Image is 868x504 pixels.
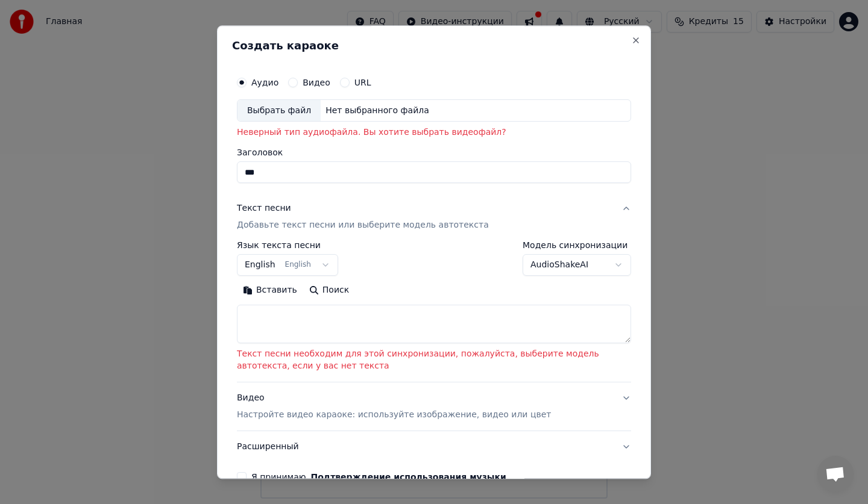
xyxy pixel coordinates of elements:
label: Модель синхронизации [523,241,631,250]
p: Добавьте текст песни или выберите модель автотекста [237,220,489,232]
label: Видео [303,78,330,87]
div: Текст песни [237,203,291,215]
button: Текст песниДобавьте текст песни или выберите модель автотекста [237,193,631,241]
label: Заголовок [237,149,631,157]
div: Нет выбранного файла [321,105,434,117]
div: Видео [237,393,551,422]
div: Текст песниДобавьте текст песни или выберите модель автотекста [237,241,631,382]
div: Выбрать файл [237,100,321,122]
button: ВидеоНастройте видео караоке: используйте изображение, видео или цвет [237,383,631,431]
label: URL [354,78,371,87]
p: Настройте видео караоке: используйте изображение, видео или цвет [237,409,551,422]
button: Я принимаю [311,473,506,482]
label: Аудио [251,78,278,87]
p: Неверный тип аудиофайла. Вы хотите выбрать видеофайл? [237,127,631,139]
button: Расширенный [237,432,631,463]
label: Язык текста песни [237,241,338,250]
h2: Создать караоке [232,40,636,51]
p: Текст песни необходим для этой синхронизации, пожалуйста, выберите модель автотекста, если у вас ... [237,349,631,373]
label: Я принимаю [251,473,506,482]
button: Поиск [303,281,355,300]
button: Вставить [237,281,303,300]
